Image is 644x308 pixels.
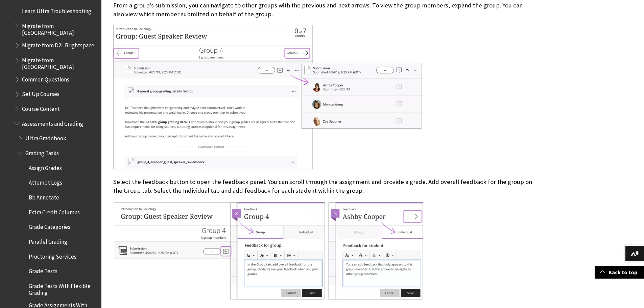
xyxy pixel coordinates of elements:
[29,192,59,201] span: Bb Annotate
[22,40,94,49] span: Migrate from D2L Brightspace
[25,133,66,142] span: Ultra Gradebook
[29,280,97,296] span: Grade Tests With Flexible Grading
[22,118,83,127] span: Assessments and Grading
[25,147,59,157] span: Grading Tasks
[29,265,57,275] span: Grade Tests
[22,54,97,70] span: Migrate from [GEOGRAPHIC_DATA]
[29,236,67,245] span: Parallel Grading
[29,207,80,216] span: Extra Credit Columns
[29,251,76,260] span: Proctoring Services
[22,89,59,98] span: Set Up Courses
[113,177,532,195] p: Select the feedback button to open the feedback panel. You can scroll through the assignment and ...
[22,5,91,15] span: Learn Ultra Troubleshooting
[29,162,62,171] span: Assign Grades
[29,177,62,186] span: Attempt Logs
[113,25,424,170] img: An example group submission is open with 1) the previous and next navigation arrows highlighted, ...
[595,266,644,279] a: Back to top
[29,221,70,230] span: Grade Categories
[113,202,424,302] img: An example group submission is open with 1) the feedback icon selected and highlighted, 2) the "G...
[22,74,69,83] span: Common Questions
[22,20,97,36] span: Migrate from [GEOGRAPHIC_DATA]
[113,1,532,19] p: From a group's submission, you can navigate to other groups with the previous and next arrows. To...
[22,103,60,112] span: Course Content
